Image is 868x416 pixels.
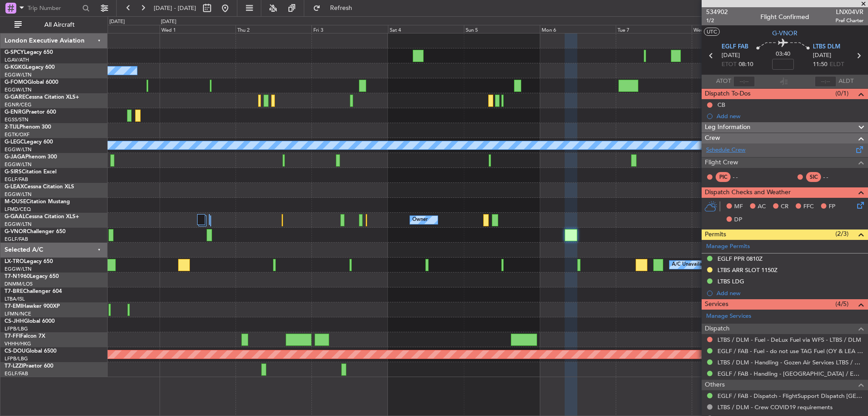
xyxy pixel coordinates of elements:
[5,304,22,309] span: T7-EMI
[5,139,53,145] a: G-LEGCLegacy 600
[388,25,464,33] div: Sat 4
[717,101,725,109] div: CB
[311,25,387,33] div: Fri 3
[733,76,755,87] input: --:--
[5,80,28,85] span: G-FOMO
[705,230,726,240] span: Permits
[722,51,740,60] span: [DATE]
[733,173,753,181] div: - -
[5,169,22,175] span: G-SIRS
[716,172,731,182] div: PIC
[717,403,833,411] a: LTBS / DLM - Crew COVID19 requirements
[5,214,79,220] a: G-GAALCessna Citation XLS+
[706,242,750,251] a: Manage Permits
[760,12,809,22] div: Flight Confirmed
[717,255,763,263] div: EGLF PPR 0810Z
[5,281,33,287] a: DNMM/LOS
[5,86,32,93] a: EGGW/LTN
[813,60,827,69] span: 11:50
[5,311,31,317] a: LFMN/NCE
[5,199,70,205] a: M-OUSECitation Mustang
[154,4,196,12] span: [DATE] - [DATE]
[734,202,743,211] span: MF
[717,392,863,400] a: EGLF / FAB - Dispatch - FlightSupport Dispatch [GEOGRAPHIC_DATA]
[692,25,768,33] div: Wed 8
[5,340,31,347] a: VHHH/HKG
[758,202,766,211] span: AC
[706,146,745,155] a: Schedule Crew
[716,77,731,86] span: ATOT
[5,110,56,115] a: G-ENRGPraetor 600
[5,355,28,362] a: LFPB/LBG
[5,206,31,213] a: LFMD/CEQ
[5,65,55,70] a: G-KGKGLegacy 600
[5,184,24,190] span: G-LEAX
[5,50,53,55] a: G-SPCYLegacy 650
[5,95,79,100] a: G-GARECessna Citation XLS+
[706,17,728,24] span: 1/2
[5,334,45,339] a: T7-FFIFalcon 7X
[704,28,720,36] button: UTC
[5,236,28,243] a: EGLF/FAB
[5,154,57,160] a: G-JAGAPhenom 300
[772,29,797,38] span: G-VNOR
[705,299,728,310] span: Services
[5,349,57,354] a: CS-DOUGlobal 6500
[5,139,24,145] span: G-LEGC
[236,25,311,33] div: Thu 2
[717,347,863,355] a: EGLF / FAB - Fuel - do not use TAG Fuel (OY & LEA only) EGLF / FAB
[5,146,32,153] a: EGGW/LTN
[803,202,814,211] span: FFC
[5,274,30,279] span: T7-N1960
[84,25,160,33] div: Tue 30
[5,363,23,369] span: T7-LZZI
[5,319,55,324] a: CS-JHHGlobal 6000
[5,154,25,160] span: G-JAGA
[5,214,25,220] span: G-GAAL
[5,110,26,115] span: G-ENRG
[5,289,62,294] a: T7-BREChallenger 604
[5,116,28,123] a: EGSS/STN
[823,173,844,181] div: - -
[24,22,95,28] span: All Aircraft
[540,25,616,33] div: Mon 6
[835,17,863,24] span: Pref Charter
[5,259,53,264] a: LX-TROLegacy 650
[5,325,28,332] a: LFPB/LBG
[5,161,32,168] a: EGGW/LTN
[734,215,742,225] span: DP
[705,380,725,390] span: Others
[5,176,28,183] a: EGLF/FAB
[722,60,736,69] span: ETOT
[464,25,540,33] div: Sun 5
[717,112,863,120] div: Add new
[722,43,748,52] span: EGLF FAB
[717,289,863,297] div: Add new
[5,191,32,198] a: EGGW/LTN
[776,50,790,59] span: 03:40
[322,5,360,11] span: Refresh
[109,18,125,26] div: [DATE]
[835,299,849,309] span: (4/5)
[813,51,831,60] span: [DATE]
[835,229,849,239] span: (2/3)
[5,289,23,294] span: T7-BRE
[739,60,753,69] span: 08:10
[5,319,24,324] span: CS-JHH
[705,122,750,133] span: Leg Information
[806,172,821,182] div: SIC
[5,124,19,130] span: 2-TIJL
[705,158,738,168] span: Flight Crew
[5,124,51,130] a: 2-TIJLPhenom 300
[717,370,863,378] a: EGLF / FAB - Handling - [GEOGRAPHIC_DATA] / EGLF / FAB
[5,349,26,354] span: CS-DOU
[5,65,26,70] span: G-KGKG
[5,274,59,279] a: T7-N1960Legacy 650
[5,266,32,273] a: EGGW/LTN
[839,77,854,86] span: ALDT
[5,57,29,63] a: LGAV/ATH
[5,259,24,264] span: LX-TRO
[5,131,29,138] a: EGTK/OXF
[5,229,27,234] span: G-VNOR
[717,359,863,366] a: LTBS / DLM - Handling - Gozen Air Services LTBS / DLM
